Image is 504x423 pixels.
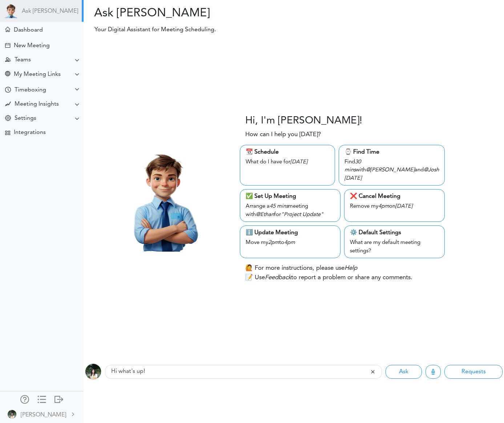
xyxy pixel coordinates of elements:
[15,87,46,94] div: Timeboxing
[350,192,439,201] div: ❌ Cancel Meeting
[89,7,289,20] h2: Ask [PERSON_NAME]
[344,148,439,156] div: ⌚️ Find Time
[444,365,503,379] button: Requests
[15,57,31,64] div: Teams
[245,273,412,282] p: 📝 Use to report a problem or share any comments.
[350,228,439,237] div: ⚙️ Default Settings
[350,237,439,255] div: What are my default meeting settings?
[5,71,10,78] div: Share Meeting Link
[344,159,361,173] i: 30 mins
[5,43,10,48] div: Create Meeting
[245,130,321,139] p: How can I help you [DATE]?
[350,201,439,211] div: Remove my on
[37,395,46,402] div: Show only icons
[15,115,36,122] div: Settings
[246,156,329,167] div: What do I have for
[395,204,412,209] i: [DATE]
[110,146,217,252] img: Theo.png
[21,411,66,419] div: [PERSON_NAME]
[22,8,78,15] a: Ask [PERSON_NAME]
[14,129,46,136] div: Integrations
[246,237,335,247] div: Move my to
[14,71,61,78] div: My Meeting Links
[270,204,288,209] i: 45 mins
[4,4,18,18] img: Powered by TEAMCAL AI
[8,410,16,419] img: Z
[344,265,357,271] i: Help
[1,406,83,422] a: [PERSON_NAME]
[5,27,10,32] div: Meeting Dashboard
[265,274,291,281] i: Feedback
[378,204,389,209] i: 4pm
[20,395,29,402] div: Manage Members and Externals
[245,264,357,273] p: 🙋 For more instructions, please use
[386,365,422,379] button: Ask
[344,176,362,181] i: [DATE]
[5,87,11,94] div: Time Your Goals
[246,148,329,156] div: 📆 Schedule
[424,167,439,173] i: @Josh
[55,395,63,402] div: Log out
[5,130,10,135] div: TEAMCAL AI Workflow Apps
[344,156,439,183] div: Find with and
[37,395,46,405] a: Change side menu
[268,240,279,245] i: 2pm
[284,240,295,245] i: 4pm
[290,159,307,165] i: [DATE]
[246,201,335,219] div: Arrange a meeting with for
[246,228,335,237] div: ℹ️ Update Meeting
[14,42,50,49] div: New Meeting
[14,27,43,34] div: Dashboard
[89,25,384,34] p: Your Digital Assistant for Meeting Scheduling.
[366,167,415,173] i: @[PERSON_NAME]
[281,212,323,217] i: "Project Update"
[245,115,362,127] h3: Hi, I'm [PERSON_NAME]!
[15,101,59,108] div: Meeting Insights
[246,192,335,201] div: ✅ Set Up Meeting
[256,212,274,217] i: @Ethan
[85,363,101,380] img: Z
